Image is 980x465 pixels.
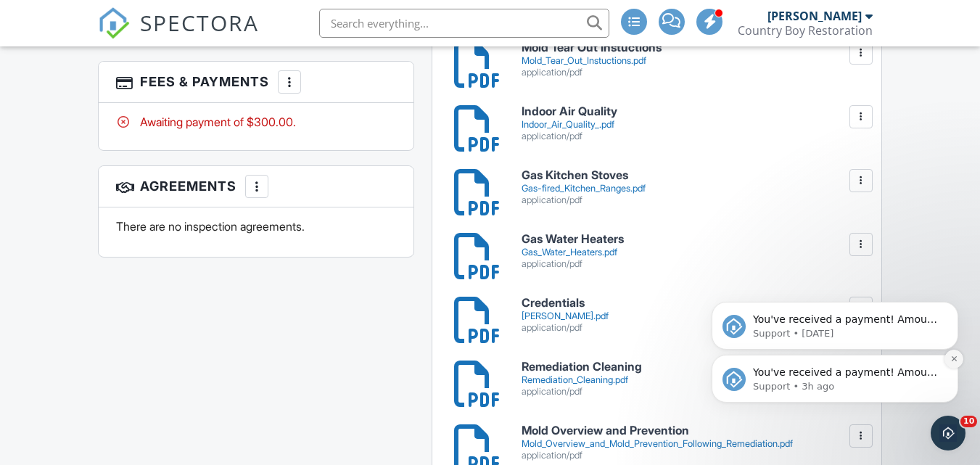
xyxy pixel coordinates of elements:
span: 10 [960,416,977,427]
input: Search everything... [319,9,609,38]
a: Gas Kitchen Stoves Gas-fired_Kitchen_Ranges.pdf application/pdf [522,169,863,206]
div: Gas-fired_Kitchen_Ranges.pdf [522,183,863,194]
div: [PERSON_NAME].pdf [522,310,863,322]
a: Gas Water Heaters Gas_Water_Heaters.pdf application/pdf [522,233,863,270]
img: Profile image for Support [33,111,56,134]
div: message notification from Support, 6d ago. You've received a payment! Amount $300.00 Fee $0.00 Ne... [22,98,268,146]
h6: Gas Kitchen Stoves [522,169,863,182]
div: [PERSON_NAME] [767,9,862,23]
iframe: Intercom notifications message [690,204,980,426]
h6: Remediation Cleaning [522,361,863,374]
iframe: Intercom live chat [931,416,965,450]
div: application/pdf [522,258,863,270]
button: Dismiss notification [255,146,273,165]
p: Message from Support, sent 3h ago [63,176,250,189]
div: application/pdf [522,131,863,142]
span: SPECTORA [140,7,259,38]
div: Mold_Tear_Out_Instuctions.pdf [522,55,863,67]
span: You've received a payment! Amount $300.00 Fee $0.00 Net $300.00 Transaction # Inspection [STREET_... [63,162,248,232]
span: You've received a payment! Amount $300.00 Fee $0.00 Net $300.00 Transaction # Inspection [STREET_... [63,110,248,165]
h3: Fees & Payments [99,62,413,103]
div: Indoor_Air_Quality_.pdf [522,119,863,131]
h6: Gas Water Heaters [522,233,863,246]
a: SPECTORA [98,20,259,50]
a: Mold Tear Out Instuctions Mold_Tear_Out_Instuctions.pdf application/pdf [522,41,863,78]
a: Mold Overview and Prevention Mold_Overview_and_Mold_Prevention_Following_Remediation.pdf applicat... [522,424,863,461]
p: Message from Support, sent 6d ago [63,123,250,136]
h6: Credentials [522,297,863,310]
div: Awaiting payment of $300.00. [116,114,396,130]
div: application/pdf [522,322,863,334]
div: application/pdf [522,386,863,398]
div: Country Boy Restoration [738,23,873,38]
img: The Best Home Inspection Software - Spectora [98,7,130,39]
h3: Agreements [99,166,413,207]
p: There are no inspection agreements. [116,218,396,234]
div: Mold_Overview_and_Mold_Prevention_Following_Remediation.pdf [522,438,863,450]
div: application/pdf [522,194,863,206]
a: Indoor Air Quality Indoor_Air_Quality_.pdf application/pdf [522,105,863,142]
div: application/pdf [522,450,863,461]
h6: Mold Tear Out Instuctions [522,41,863,54]
h6: Mold Overview and Prevention [522,424,863,437]
div: application/pdf [522,67,863,78]
h6: Indoor Air Quality [522,105,863,118]
a: Credentials [PERSON_NAME].pdf application/pdf [522,297,863,334]
a: Remediation Cleaning Remediation_Cleaning.pdf application/pdf [522,361,863,398]
div: Remediation_Cleaning.pdf [522,374,863,386]
div: Gas_Water_Heaters.pdf [522,247,863,258]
